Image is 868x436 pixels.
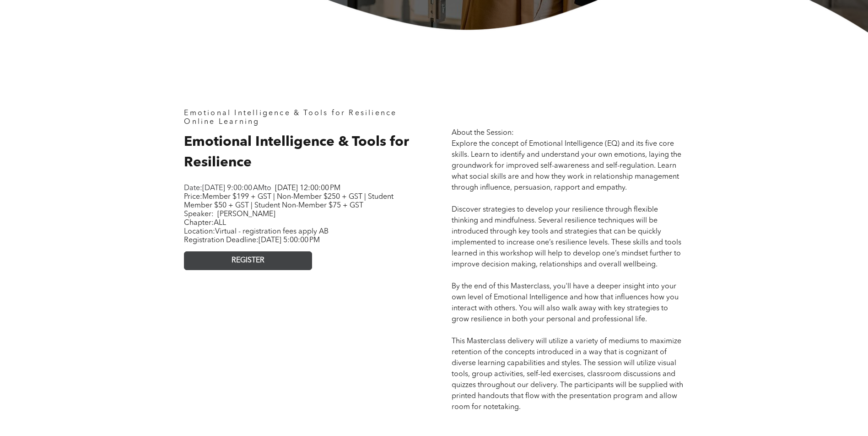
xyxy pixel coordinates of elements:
[184,118,259,126] span: Online Learning
[184,193,394,209] span: Price:
[202,185,264,192] span: [DATE] 9:00:00 AM
[184,251,312,270] a: REGISTER
[215,228,329,235] span: Virtual - registration fees apply AB
[232,256,264,265] span: REGISTER
[184,135,409,170] span: Emotional Intelligence & Tools for Resilience
[184,110,397,117] span: Emotional Intelligence & Tools for Resilience
[184,211,214,218] span: Speaker:
[214,219,226,227] span: ALL
[184,193,394,209] span: Member $199 + GST | Non-Member $250 + GST | Student Member $50 + GST | Student Non-Member $75 + GST
[275,185,340,192] span: [DATE] 12:00:00 PM
[217,211,275,218] span: [PERSON_NAME]
[184,228,329,244] span: Location: Registration Deadline:
[184,185,271,192] span: Date: to
[259,237,320,244] span: [DATE] 5:00:00 PM
[184,219,226,227] span: Chapter:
